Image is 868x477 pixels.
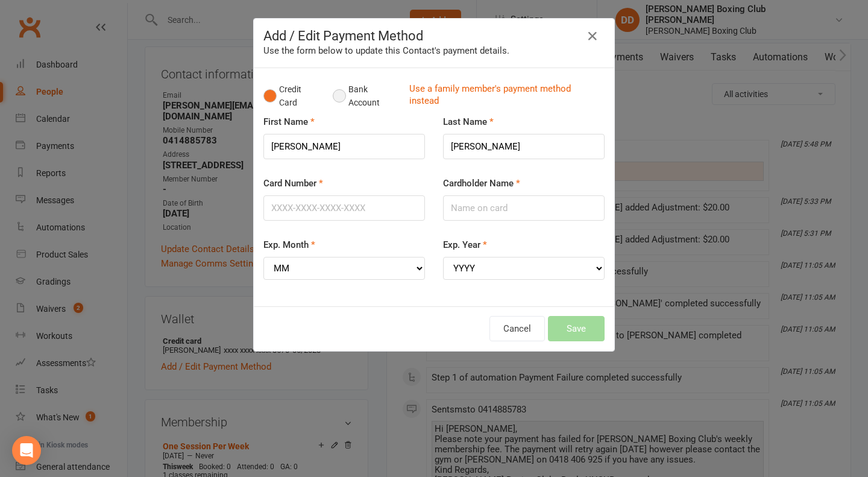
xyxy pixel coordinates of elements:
[263,28,605,43] h4: Add / Edit Payment Method
[263,115,315,129] label: First Name
[443,195,605,221] input: Name on card
[583,27,602,46] button: Close
[263,195,425,221] input: XXXX-XXXX-XXXX-XXXX
[443,176,520,191] label: Cardholder Name
[12,436,41,465] div: Open Intercom Messenger
[333,78,400,115] button: Bank Account
[263,78,320,115] button: Credit Card
[263,43,605,58] div: Use the form below to update this Contact's payment details.
[409,83,599,110] a: Use a family member's payment method instead
[263,238,315,252] label: Exp. Month
[489,316,545,341] button: Cancel
[443,115,494,129] label: Last Name
[263,176,323,191] label: Card Number
[443,238,487,252] label: Exp. Year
